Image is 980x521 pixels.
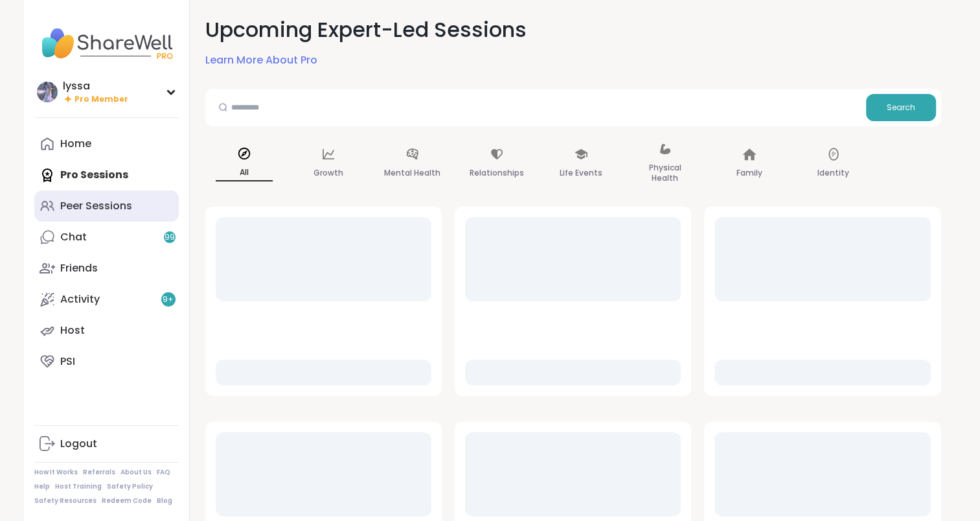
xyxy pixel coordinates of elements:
[560,165,602,181] p: Life Events
[205,52,317,68] a: Learn More About Pro
[866,94,936,121] button: Search
[60,323,85,338] div: Host
[120,468,152,477] a: About Us
[470,165,524,181] p: Relationships
[34,253,179,284] a: Friends
[216,165,273,181] p: All
[34,21,179,66] img: ShareWell Nav Logo
[163,294,174,305] span: 9 +
[165,232,175,243] span: 99
[384,165,440,181] p: Mental Health
[60,354,75,369] div: PSI
[60,199,132,213] div: Peer Sessions
[205,16,527,45] h2: Upcoming Expert-Led Sessions
[34,468,78,477] a: How It Works
[34,315,179,346] a: Host
[313,165,343,181] p: Growth
[63,79,128,93] div: lyssa
[102,496,152,505] a: Redeem Code
[817,165,849,181] p: Identity
[107,482,153,491] a: Safety Policy
[34,128,179,159] a: Home
[34,284,179,315] a: Activity9+
[34,346,179,377] a: PSI
[34,428,179,459] a: Logout
[157,468,170,477] a: FAQ
[34,482,50,491] a: Help
[157,496,172,505] a: Blog
[83,468,115,477] a: Referrals
[887,102,915,113] span: Search
[74,94,128,105] span: Pro Member
[637,160,694,186] p: Physical Health
[37,82,58,102] img: lyssa
[60,292,100,307] div: Activity
[60,137,91,151] div: Home
[60,261,98,275] div: Friends
[736,165,762,181] p: Family
[60,230,87,244] div: Chat
[55,482,102,491] a: Host Training
[34,191,179,222] a: Peer Sessions
[60,437,97,451] div: Logout
[34,222,179,253] a: Chat99
[34,496,97,505] a: Safety Resources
